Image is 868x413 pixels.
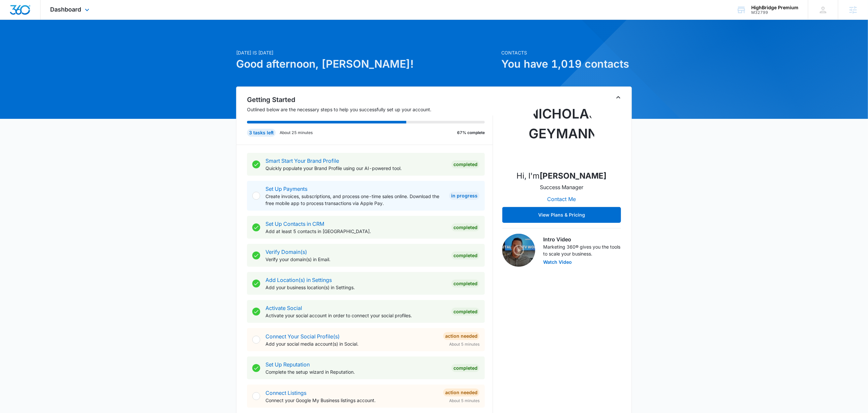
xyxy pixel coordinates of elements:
[543,260,572,264] button: Watch Video
[265,340,438,347] p: Add your social media account(s) in Social.
[451,364,480,372] div: Completed
[265,193,444,207] p: Create invoices, subscriptions, and process one-time sales online. Download the free mobile app t...
[451,224,480,231] div: Completed
[449,398,480,404] span: About 5 minutes
[502,207,621,223] button: View Plans & Pricing
[540,183,583,191] p: Success Manager
[265,333,340,340] a: Connect Your Social Profile(s)
[451,280,480,288] div: Completed
[517,170,607,182] p: Hi, I'm
[540,171,607,181] strong: [PERSON_NAME]
[501,56,632,72] h1: You have 1,019 contacts
[265,305,302,311] a: Activate Social
[265,256,446,263] p: Verify your domain(s) in Email.
[265,228,446,235] p: Add at least 5 contacts in [GEOGRAPHIC_DATA].
[236,56,497,72] h1: Good afternoon, [PERSON_NAME]!
[529,99,595,165] img: Nicholas Geymann
[265,249,307,255] a: Verify Domain(s)
[449,192,480,200] div: In Progress
[265,277,332,283] a: Add Location(s) in Settings
[502,234,535,267] img: Intro Video
[50,6,81,13] span: Dashboard
[543,235,621,243] h3: Intro Video
[265,361,310,368] a: Set Up Reputation
[236,49,497,56] p: [DATE] is [DATE]
[451,252,480,259] div: Completed
[543,243,621,257] p: Marketing 360® gives you the tools to scale your business.
[614,93,622,101] button: Toggle Collapse
[265,368,446,375] p: Complete the setup wizard in Reputation.
[443,389,480,396] div: Action Needed
[265,221,324,227] a: Set Up Contacts in CRM
[280,130,313,136] p: About 25 minutes
[451,308,480,316] div: Completed
[247,95,493,105] h2: Getting Started
[265,186,307,192] a: Set Up Payments
[451,160,480,168] div: Completed
[443,332,480,340] div: Action Needed
[265,284,446,291] p: Add your business location(s) in Settings.
[541,191,583,207] button: Contact Me
[247,106,493,113] p: Outlined below are the necessary steps to help you successfully set up your account.
[751,5,798,10] div: account name
[501,49,632,56] p: Contacts
[751,10,798,15] div: account id
[457,130,485,136] p: 67% complete
[265,390,306,396] a: Connect Listings
[265,312,446,319] p: Activate your social account in order to connect your social profiles.
[247,129,276,137] div: 3 tasks left
[265,397,438,404] p: Connect your Google My Business listings account.
[265,165,446,172] p: Quickly populate your Brand Profile using our AI-powered tool.
[449,341,480,347] span: About 5 minutes
[265,157,339,164] a: Smart Start Your Brand Profile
